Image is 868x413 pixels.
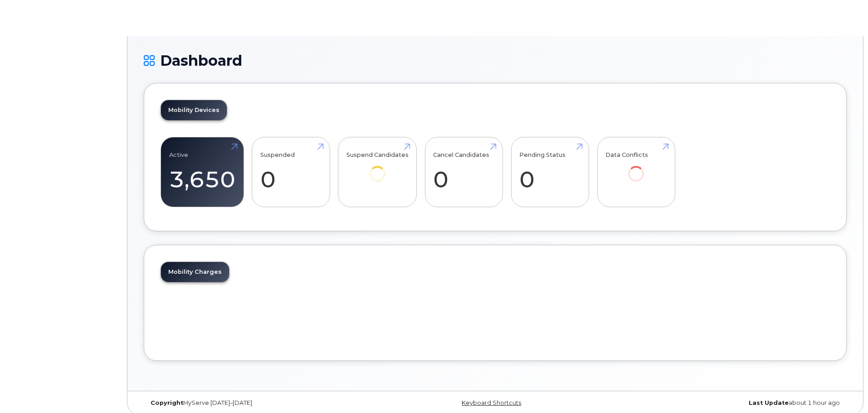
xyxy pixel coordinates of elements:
[519,142,580,202] a: Pending Status 0
[605,142,667,194] a: Data Conflicts
[612,399,847,407] div: about 1 hour ago
[260,142,322,202] a: Suspended 0
[169,142,235,202] a: Active 3,650
[161,262,229,282] a: Mobility Charges
[144,53,847,68] h1: Dashboard
[749,399,789,406] strong: Last Update
[462,399,521,406] a: Keyboard Shortcuts
[161,100,227,120] a: Mobility Devices
[151,399,183,406] strong: Copyright
[433,142,494,202] a: Cancel Candidates 0
[346,142,409,194] a: Suspend Candidates
[144,399,378,407] div: MyServe [DATE]–[DATE]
